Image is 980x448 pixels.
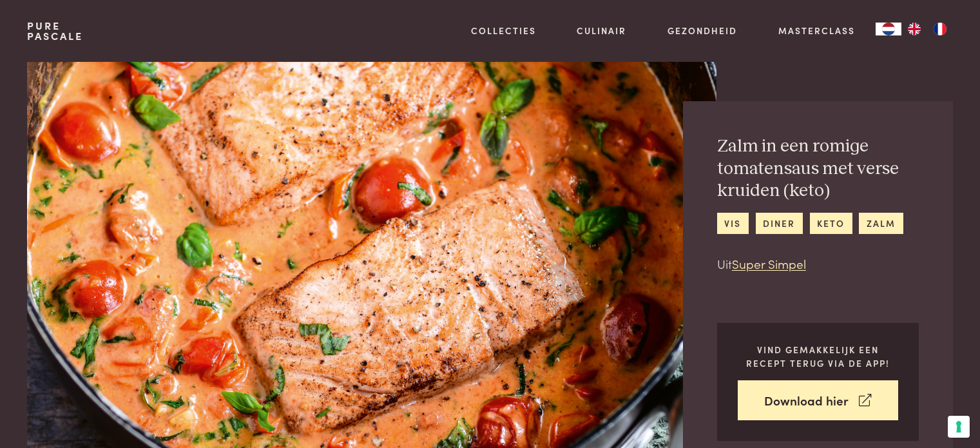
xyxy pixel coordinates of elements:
p: Vind gemakkelijk een recept terug via de app! [738,343,898,369]
a: diner [756,213,803,234]
h2: Zalm in een romige tomatensaus met verse kruiden (keto) [717,135,919,202]
ul: Language list [901,23,953,35]
a: Gezondheid [668,24,737,37]
p: Uit [717,255,919,273]
button: Uw voorkeuren voor toestemming voor trackingtechnologieën [948,416,970,438]
aside: Language selected: Nederlands [876,23,953,35]
div: Language [876,23,901,35]
a: Super Simpel [732,255,806,272]
a: Download hier [738,380,898,421]
a: EN [901,23,927,35]
a: Collecties [471,24,536,37]
a: PurePascale [27,21,83,41]
a: keto [810,213,852,234]
a: Masterclass [778,24,855,37]
a: FR [927,23,953,35]
a: vis [717,213,749,234]
a: NL [876,23,901,35]
a: Culinair [577,24,626,37]
a: zalm [859,213,903,234]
